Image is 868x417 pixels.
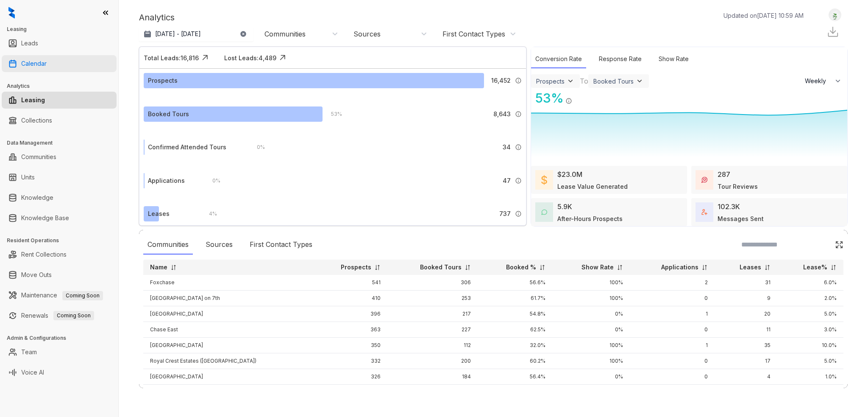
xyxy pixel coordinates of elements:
[2,364,117,381] li: Voice AI
[387,322,478,338] td: 227
[387,353,478,369] td: 200
[826,25,839,38] img: Download
[2,55,117,72] li: Calendar
[715,369,777,385] td: 4
[740,263,761,271] p: Leases
[595,50,646,68] div: Response Rate
[248,143,265,152] div: 0 %
[21,148,56,165] a: Communities
[777,369,843,385] td: 1.0%
[7,237,118,244] h3: Resident Operations
[143,369,312,385] td: [GEOGRAPHIC_DATA]
[581,263,614,271] p: Show Rate
[2,92,117,109] li: Leasing
[630,338,715,353] td: 1
[715,353,777,369] td: 17
[572,90,585,103] img: Click Icon
[387,291,478,306] td: 253
[7,25,118,33] h3: Leasing
[817,241,824,248] img: SearchIcon
[803,263,827,271] p: Lease%
[777,291,843,306] td: 2.0%
[21,35,38,52] a: Leads
[148,176,185,185] div: Applications
[224,53,276,62] div: Lost Leads: 4,489
[21,364,44,381] a: Voice AI
[2,344,117,361] li: Team
[387,306,478,322] td: 217
[21,169,35,186] a: Units
[21,210,69,227] a: Knowledge Base
[478,322,552,338] td: 62.5%
[442,29,505,39] div: First Contact Types
[715,275,777,291] td: 31
[715,306,777,322] td: 20
[312,369,387,385] td: 326
[144,53,199,62] div: Total Leads: 16,816
[264,29,306,39] div: Communities
[2,287,117,304] li: Maintenance
[777,275,843,291] td: 6.0%
[312,322,387,338] td: 363
[2,112,117,129] li: Collections
[143,306,312,322] td: [GEOGRAPHIC_DATA]
[139,26,253,42] button: [DATE] - [DATE]
[715,322,777,338] td: 11
[170,264,177,271] img: sorting
[148,143,226,152] div: Confirmed Attended Tours
[155,30,201,38] p: [DATE] - [DATE]
[2,210,117,227] li: Knowledge Base
[7,139,118,147] h3: Data Management
[654,50,693,68] div: Show Rate
[21,189,53,206] a: Knowledge
[552,369,630,385] td: 0%
[580,76,588,86] div: To
[531,50,586,68] div: Conversion Rate
[777,338,843,353] td: 10.0%
[593,78,634,85] div: Booked Tours
[541,175,547,185] img: LeaseValue
[143,322,312,338] td: Chase East
[478,385,552,400] td: 64.3%
[465,264,471,271] img: sorting
[2,189,117,206] li: Knowledge
[2,307,117,324] li: Renewals
[491,76,511,85] span: 16,452
[200,209,217,218] div: 4 %
[506,263,536,271] p: Booked %
[630,291,715,306] td: 0
[199,51,211,64] img: Click Icon
[2,35,117,52] li: Leads
[515,177,522,184] img: Info
[478,275,552,291] td: 56.6%
[805,77,831,85] span: Weekly
[566,77,575,85] img: ViewFilterArrow
[552,385,630,400] td: 0%
[276,51,289,64] img: Click Icon
[148,76,178,85] div: Prospects
[478,291,552,306] td: 61.7%
[701,177,707,183] img: TourReviews
[718,202,740,212] div: 102.3K
[515,210,522,217] img: Info
[777,353,843,369] td: 5.0%
[21,92,45,109] a: Leasing
[143,353,312,369] td: Royal Crest Estates ([GEOGRAPHIC_DATA])
[557,182,628,191] div: Lease Value Generated
[715,291,777,306] td: 9
[557,214,623,223] div: After-Hours Prospects
[201,235,237,255] div: Sources
[499,209,511,218] span: 737
[387,369,478,385] td: 184
[557,202,572,212] div: 5.9K
[387,338,478,353] td: 112
[539,264,545,271] img: sorting
[552,353,630,369] td: 100%
[312,338,387,353] td: 350
[536,78,565,85] div: Prospects
[21,344,37,361] a: Team
[617,264,623,271] img: sorting
[829,11,841,20] img: UserAvatar
[777,385,843,400] td: 2.0%
[777,322,843,338] td: 3.0%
